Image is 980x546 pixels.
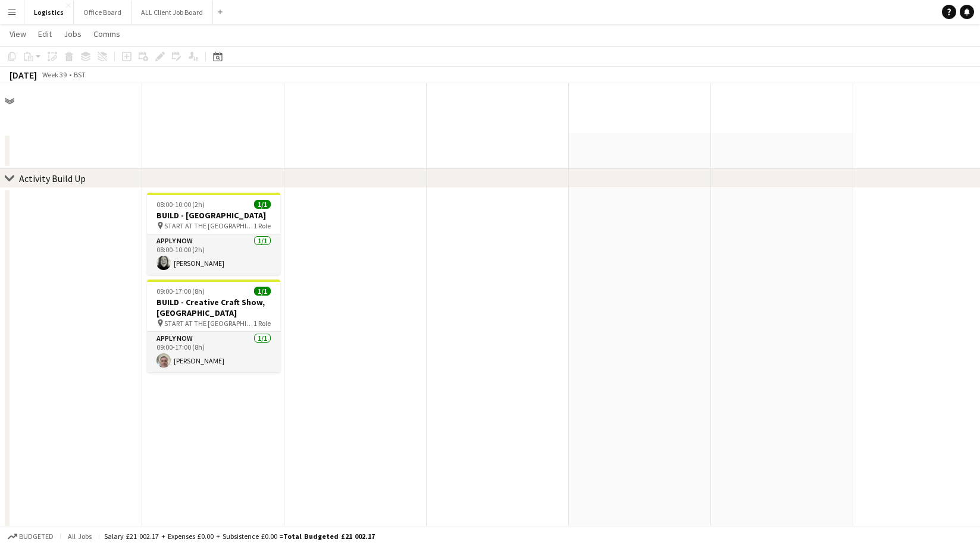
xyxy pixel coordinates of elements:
[64,29,82,39] span: Jobs
[89,26,125,42] a: Comms
[156,200,205,209] span: 08:00-10:00 (2h)
[254,200,271,209] span: 1/1
[254,287,271,296] span: 1/1
[147,332,280,372] app-card-role: APPLY NOW1/109:00-17:00 (8h)[PERSON_NAME]
[6,530,55,543] button: Budgeted
[147,210,280,221] h3: BUILD - [GEOGRAPHIC_DATA]
[33,26,57,42] a: Edit
[93,29,120,39] span: Comms
[5,26,31,42] a: View
[65,532,94,541] span: All jobs
[147,297,280,318] h3: BUILD - Creative Craft Show, [GEOGRAPHIC_DATA]
[147,234,280,275] app-card-role: APPLY NOW1/108:00-10:00 (2h)[PERSON_NAME]
[19,172,86,184] div: Activity Build Up
[164,319,253,328] span: START AT THE [GEOGRAPHIC_DATA]
[24,1,74,24] button: Logistics
[38,29,52,39] span: Edit
[131,1,213,24] button: ALL Client Job Board
[104,532,375,541] div: Salary £21 002.17 + Expenses £0.00 + Subsistence £0.00 =
[147,193,280,275] app-job-card: 08:00-10:00 (2h)1/1BUILD - [GEOGRAPHIC_DATA] START AT THE [GEOGRAPHIC_DATA]1 RoleAPPLY NOW1/108:0...
[19,532,54,541] span: Budgeted
[74,70,86,79] div: BST
[59,26,86,42] a: Jobs
[10,69,37,81] div: [DATE]
[39,70,69,79] span: Week 39
[253,221,271,230] span: 1 Role
[74,1,131,24] button: Office Board
[164,221,253,230] span: START AT THE [GEOGRAPHIC_DATA]
[10,29,26,39] span: View
[283,532,375,541] span: Total Budgeted £21 002.17
[156,287,205,296] span: 09:00-17:00 (8h)
[253,319,271,328] span: 1 Role
[147,280,280,372] app-job-card: 09:00-17:00 (8h)1/1BUILD - Creative Craft Show, [GEOGRAPHIC_DATA] START AT THE [GEOGRAPHIC_DATA]1...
